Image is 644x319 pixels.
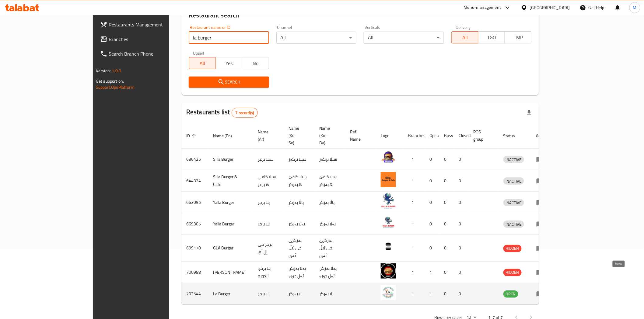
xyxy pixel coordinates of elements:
[464,4,501,11] div: Menu-management
[96,67,111,75] span: Version:
[536,177,548,184] div: Menu
[522,105,537,120] div: Export file
[439,213,454,235] td: 0
[454,262,468,283] td: 0
[314,170,345,192] td: سیلا کافێ & بەرگر
[376,123,403,149] th: Logo
[454,33,476,42] span: All
[503,290,518,297] span: OPEN
[194,78,264,86] span: Search
[232,110,258,116] span: 7 record(s)
[314,262,345,283] td: یەلا بەرگر، ئەل دۆرە
[276,32,357,44] div: All
[96,77,124,85] span: Get support on:
[189,32,269,44] input: Search for restaurant name or ID..
[505,31,532,43] button: TMP
[314,235,345,262] td: بەرگری جی ئێڵ ئەی
[95,32,200,46] a: Branches
[503,132,523,139] span: Status
[425,149,439,170] td: 0
[253,170,284,192] td: سيلا كافي & برغر
[507,33,529,42] span: TMP
[633,4,637,11] span: M
[454,192,468,213] td: 0
[284,149,314,170] td: سیلا برگەر
[451,31,478,43] button: All
[208,170,253,192] td: Silla Burger & Cafe
[503,178,524,185] span: INACTIVE
[314,149,345,170] td: سیلا برگەر
[503,221,524,228] div: INACTIVE
[208,213,253,235] td: Yalla Burger
[454,149,468,170] td: 0
[319,125,338,146] span: Name (Ku-Ba)
[454,170,468,192] td: 0
[454,283,468,305] td: 0
[530,4,570,11] div: [GEOGRAPHIC_DATA]
[381,239,396,255] img: GLA Burger
[181,123,552,305] table: enhanced table
[439,149,454,170] td: 0
[208,283,253,305] td: La Burger
[478,31,505,43] button: TGO
[403,235,425,262] td: 1
[439,262,454,283] td: 0
[454,123,468,149] th: Closed
[314,192,345,213] td: یاڵا بەرگر
[381,172,396,187] img: Silla Burger & Cafe
[403,283,425,305] td: 1
[258,128,276,143] span: Name (Ar)
[109,36,195,43] span: Branches
[242,57,269,69] button: No
[381,215,396,230] img: Yalla Burger
[284,235,314,262] td: بەرگری جی ئێڵ ئەی
[403,262,425,283] td: 1
[208,149,253,170] td: Silla Burger
[531,123,552,149] th: Action
[425,123,439,149] th: Open
[536,220,548,228] div: Menu
[425,213,439,235] td: 0
[536,199,548,206] div: Menu
[289,125,307,146] span: Name (Ku-So)
[425,192,439,213] td: 0
[503,245,522,252] span: HIDDEN
[186,132,198,139] span: ID
[536,245,548,252] div: Menu
[439,123,454,149] th: Busy
[253,235,284,262] td: برجر جي إل أي
[503,199,524,206] span: INACTIVE
[381,150,396,166] img: Silla Burger
[503,156,524,163] span: INACTIVE
[208,192,253,213] td: Yalla Burger
[454,213,468,235] td: 0
[473,128,491,143] span: POS group
[213,132,240,139] span: Name (En)
[95,46,200,61] a: Search Branch Phone
[536,269,548,276] div: Menu
[536,156,548,163] div: Menu
[189,57,216,69] button: All
[253,283,284,305] td: لا برجر
[314,283,345,305] td: لا بەرگر
[109,21,195,28] span: Restaurants Management
[218,59,240,68] span: Yes
[186,108,258,118] h2: Restaurants list
[193,51,204,55] label: Upsell
[503,269,522,276] span: HIDDEN
[425,262,439,283] td: 1
[503,199,524,206] div: INACTIVE
[381,263,396,279] img: Yalla Burger, Aldora
[439,283,454,305] td: 0
[403,170,425,192] td: 1
[95,17,200,32] a: Restaurants Management
[439,192,454,213] td: 0
[189,77,269,88] button: Search
[245,59,267,68] span: No
[425,235,439,262] td: 0
[403,213,425,235] td: 1
[439,235,454,262] td: 0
